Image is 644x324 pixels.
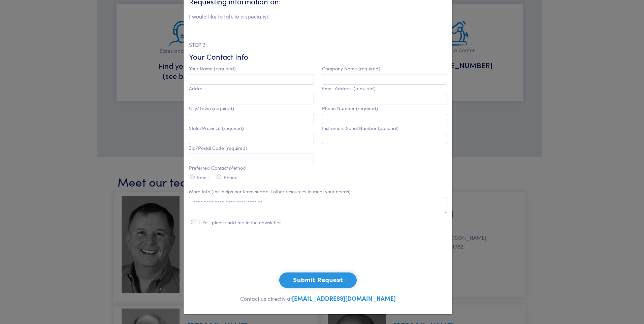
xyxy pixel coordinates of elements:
a: [EMAIL_ADDRESS][DOMAIN_NAME] [292,294,396,302]
label: Zip/Postal Code (required) [189,145,247,151]
label: City/Town (required) [189,105,234,111]
button: Submit Request [279,272,357,288]
label: Address [189,86,206,91]
label: More Info (this helps our team suggest other resources to meet your needs): [189,189,352,194]
label: Phone [224,174,237,180]
li: I would like to talk to a specialist. [189,12,269,21]
label: Email [197,174,208,180]
h6: Your Contact Info [189,52,447,62]
iframe: reCAPTCHA [267,239,369,266]
p: STEP 3: [189,40,447,49]
label: Preferred Contact Method [189,165,246,171]
label: Yes, please add me to the newsletter [202,220,281,225]
label: Email Address (required) [322,86,376,91]
p: Contact us directly at [189,293,447,303]
label: State/Province (required) [189,125,244,131]
label: Phone Number (required) [322,105,378,111]
label: Instrument Serial Number (optional) [322,125,398,131]
label: Your Name (required) [189,66,236,71]
label: Company Name (required) [322,66,380,71]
